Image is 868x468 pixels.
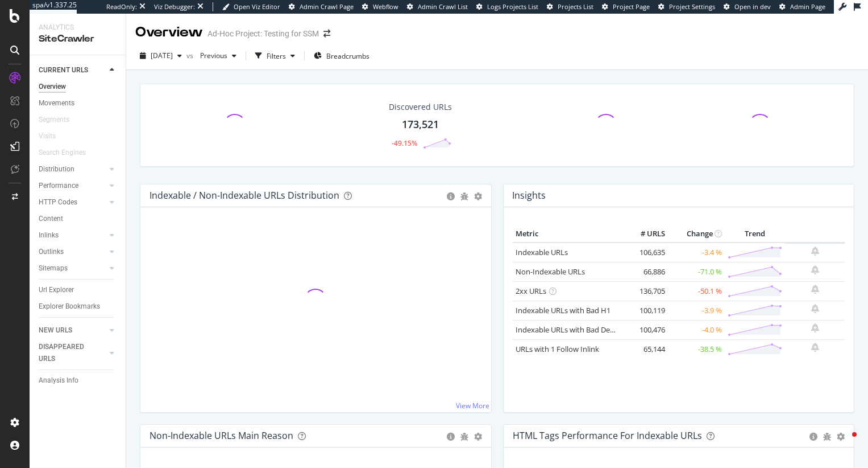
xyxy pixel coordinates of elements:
iframe: Intercom live chat [829,429,857,457]
h4: Insights [512,188,546,203]
div: -49.15% [392,138,417,148]
td: -71.0 % [668,262,725,281]
div: Movements [39,97,74,109]
div: Inlinks [39,229,59,241]
div: bell-plus [811,247,819,256]
td: 65,144 [622,339,668,359]
span: Open Viz Editor [234,2,280,11]
a: Sitemaps [39,262,106,274]
div: DISAPPEARED URLS [39,341,96,365]
div: ReadOnly: [106,2,137,11]
td: 100,119 [622,301,668,320]
div: arrow-right-arrow-left [323,30,330,38]
a: Project Settings [658,2,715,11]
div: Segments [39,114,69,126]
a: Non-Indexable URLs [516,266,585,277]
a: Logs Projects List [476,2,538,11]
td: -4.0 % [668,320,725,339]
span: Open in dev [734,2,771,11]
a: Performance [39,180,106,192]
div: gear [474,433,482,441]
a: Url Explorer [39,284,118,296]
a: Open Viz Editor [222,2,280,11]
div: bell-plus [811,304,819,313]
div: bug [460,433,468,441]
div: gear [474,192,482,200]
div: Analysis Info [39,375,78,387]
span: Breadcrumbs [326,51,369,61]
td: 66,886 [622,262,668,281]
div: Viz Debugger: [154,2,195,11]
a: Admin Crawl List [407,2,468,11]
td: -3.4 % [668,243,725,262]
a: Outlinks [39,246,106,258]
div: Search Engines [39,147,86,159]
a: Explorer Bookmarks [39,301,118,313]
span: Projects List [558,2,593,11]
div: Url Explorer [39,284,74,296]
span: Webflow [373,2,398,11]
button: Previous [196,47,241,65]
a: NEW URLS [39,325,106,336]
div: circle-info [447,433,455,441]
div: Distribution [39,163,74,175]
a: URLs with 1 Follow Inlink [516,344,599,354]
a: Admin Page [779,2,825,11]
td: 106,635 [622,243,668,262]
div: Filters [267,51,286,61]
div: bell-plus [811,265,819,274]
div: Explorer Bookmarks [39,301,100,313]
td: 100,476 [622,320,668,339]
td: -3.9 % [668,301,725,320]
a: View More [456,401,489,410]
div: bug [460,192,468,200]
a: Segments [39,114,81,126]
div: circle-info [809,433,817,441]
div: Discovered URLs [389,101,452,113]
span: 2025 Sep. 14th [151,51,173,60]
div: bell-plus [811,323,819,332]
div: Outlinks [39,246,64,258]
div: NEW URLS [39,325,72,336]
th: Change [668,225,725,243]
a: Open in dev [724,2,771,11]
a: Overview [39,81,118,93]
div: bell-plus [811,285,819,294]
div: Analytics [39,23,117,32]
div: Content [39,213,63,225]
div: Visits [39,130,56,142]
a: Search Engines [39,147,97,159]
button: Breadcrumbs [309,47,374,65]
th: Trend [725,225,785,243]
a: Indexable URLs with Bad Description [516,325,639,335]
div: 173,521 [402,117,439,132]
span: vs [186,51,196,60]
a: Admin Crawl Page [289,2,354,11]
td: 136,705 [622,281,668,301]
a: Inlinks [39,229,106,241]
a: Visits [39,130,67,142]
a: Indexable URLs with Bad H1 [516,305,610,315]
a: Indexable URLs [516,247,568,257]
span: Admin Page [790,2,825,11]
div: bug [823,433,831,441]
a: Content [39,213,118,225]
a: Webflow [362,2,398,11]
a: HTTP Codes [39,196,106,208]
span: Project Page [613,2,650,11]
th: # URLS [622,225,668,243]
td: -50.1 % [668,281,725,301]
div: HTTP Codes [39,196,77,208]
a: DISAPPEARED URLS [39,341,106,365]
div: Overview [135,23,203,42]
a: Analysis Info [39,375,118,387]
a: Projects List [547,2,593,11]
a: 2xx URLs [516,286,546,296]
td: -38.5 % [668,339,725,359]
div: circle-info [447,192,455,200]
a: Movements [39,97,118,109]
span: Previous [196,51,227,60]
div: Non-Indexable URLs Main Reason [149,430,293,441]
div: CURRENT URLS [39,64,88,76]
span: Admin Crawl Page [300,2,354,11]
